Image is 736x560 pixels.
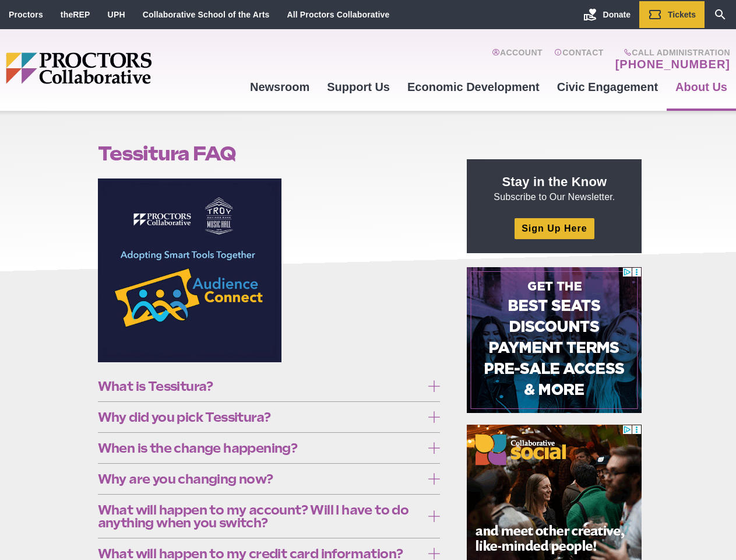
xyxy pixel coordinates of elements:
[143,10,270,19] a: Collaborative School of the Arts
[6,52,241,84] img: Proctors logo
[639,1,705,28] a: Tickets
[98,547,422,560] span: What will happen to my credit card information?
[98,411,422,423] span: Why did you pick Tessitura?
[554,48,604,71] a: Contact
[241,71,318,103] a: Newsroom
[98,380,422,393] span: What is Tessitura?
[515,218,594,239] a: Sign Up Here
[98,473,422,485] span: Why are you changing now?
[318,71,399,103] a: Support Us
[612,48,730,57] span: Call Administration
[467,267,642,413] iframe: Advertisement
[575,1,639,28] a: Donate
[98,503,422,529] span: What will happen to my account? Will I have to do anything when you switch?
[108,10,125,19] a: UPH
[615,57,730,71] a: [PHONE_NUMBER]
[603,10,631,19] span: Donate
[667,71,736,103] a: About Us
[481,173,628,204] p: Subscribe to Our Newsletter.
[705,1,736,28] a: Search
[548,71,667,103] a: Civic Engagement
[492,48,543,71] a: Account
[98,142,441,164] h1: Tessitura FAQ
[98,442,422,454] span: When is the change happening?
[668,10,696,19] span: Tickets
[9,10,43,19] a: Proctors
[502,174,607,189] strong: Stay in the Know
[399,71,548,103] a: Economic Development
[287,10,389,19] a: All Proctors Collaborative
[61,10,90,19] a: theREP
